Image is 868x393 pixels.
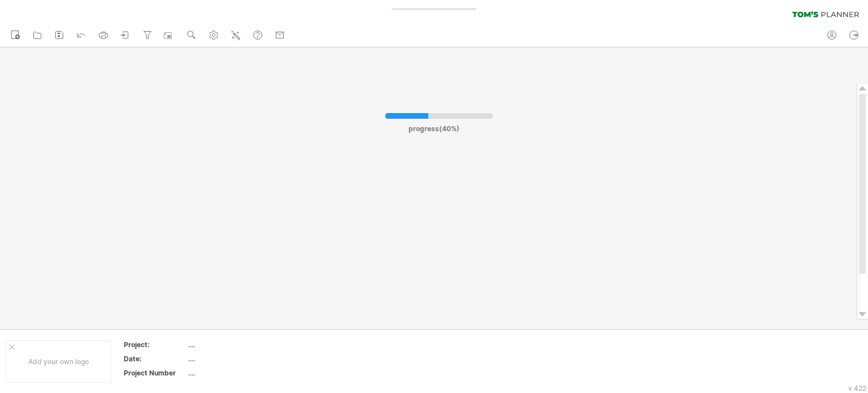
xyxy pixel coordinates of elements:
div: Project: [124,340,186,349]
div: progress(40%) [340,119,528,133]
div: .... [188,340,283,349]
div: Add your own logo [6,340,111,383]
div: .... [188,368,283,378]
font: v 422 [848,384,866,392]
div: .... [188,354,283,364]
div: Date: [124,354,186,364]
div: Project Number [124,368,186,378]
